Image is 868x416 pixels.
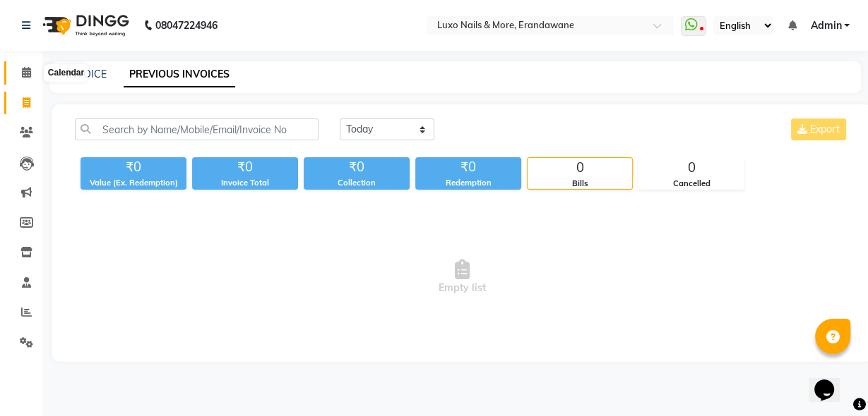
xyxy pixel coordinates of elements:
[81,177,186,189] div: Value (Ex. Redemption)
[304,177,410,189] div: Collection
[639,178,744,190] div: Cancelled
[810,18,841,33] span: Admin
[809,360,854,402] iframe: chat widget
[155,6,218,45] b: 08047224946
[81,157,186,177] div: ₹0
[192,157,298,177] div: ₹0
[528,178,632,190] div: Bills
[36,6,133,45] img: logo
[639,158,744,178] div: 0
[415,177,521,189] div: Redemption
[528,158,632,178] div: 0
[415,157,521,177] div: ₹0
[75,207,849,348] span: Empty list
[44,65,88,82] div: Calendar
[75,118,319,140] input: Search by Name/Mobile/Email/Invoice No
[192,177,298,189] div: Invoice Total
[304,157,410,177] div: ₹0
[124,62,235,87] a: PREVIOUS INVOICES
